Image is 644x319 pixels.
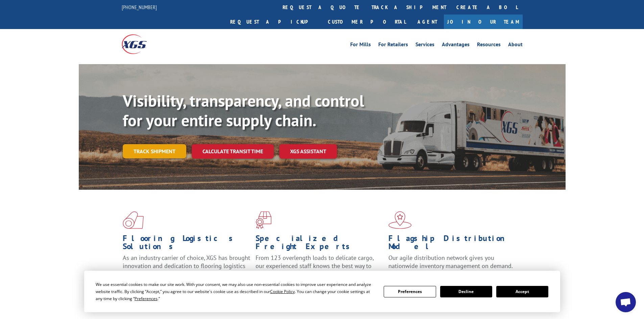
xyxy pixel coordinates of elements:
img: xgs-icon-focused-on-flooring-red [256,211,271,229]
span: Cookie Policy [270,289,295,294]
a: Join Our Team [444,15,523,29]
a: Agent [411,15,444,29]
h1: Specialized Freight Experts [256,234,383,254]
button: Preferences [384,286,436,297]
span: Preferences [135,296,158,301]
a: XGS ASSISTANT [279,144,337,159]
a: About [508,42,523,49]
a: Open chat [616,292,636,312]
div: We use essential cookies to make our site work. With your consent, we may also use non-essential ... [96,281,376,302]
span: As an industry carrier of choice, XGS has brought innovation and dedication to flooring logistics... [123,254,250,278]
a: Track shipment [123,144,186,158]
h1: Flagship Distribution Model [388,234,516,254]
h1: Flooring Logistics Solutions [123,234,251,254]
a: Request a pickup [225,15,323,29]
button: Decline [440,286,492,297]
img: xgs-icon-total-supply-chain-intelligence-red [123,211,144,229]
a: Calculate transit time [192,144,274,159]
button: Accept [496,286,548,297]
b: Visibility, transparency, and control for your entire supply chain. [123,90,364,131]
a: Advantages [442,42,470,49]
span: Our agile distribution network gives you nationwide inventory management on demand. [388,254,513,270]
a: For Mills [350,42,371,49]
a: Services [415,42,434,49]
div: Cookie Consent Prompt [84,271,560,312]
img: xgs-icon-flagship-distribution-model-red [388,211,412,229]
a: Customer Portal [323,15,411,29]
a: For Retailers [378,42,408,49]
a: Resources [477,42,501,49]
a: [PHONE_NUMBER] [122,4,157,10]
p: From 123 overlength loads to delicate cargo, our experienced staff knows the best way to move you... [256,254,383,284]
